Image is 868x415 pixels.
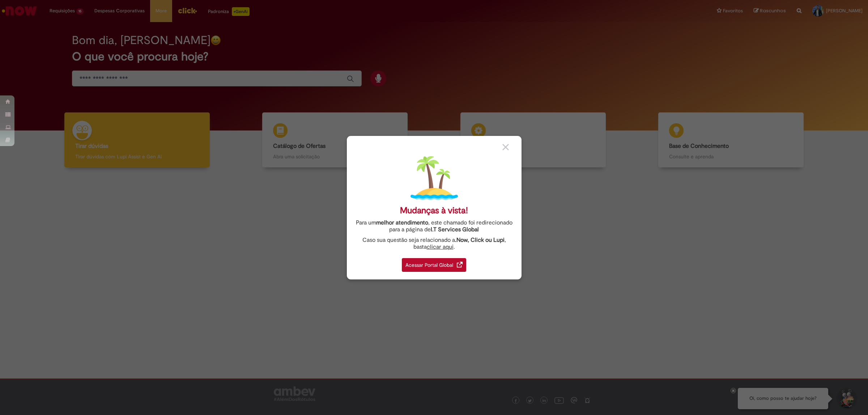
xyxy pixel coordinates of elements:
[431,222,479,233] a: I.T Services Global
[402,258,466,272] div: Acessar Portal Global
[427,239,454,251] a: clicar aqui
[410,154,458,202] img: island.png
[502,144,509,150] img: close_button_grey.png
[402,254,466,272] a: Acessar Portal Global
[455,236,505,244] strong: .Now, Click ou Lupi
[457,262,463,268] img: redirect_link.png
[400,205,468,216] div: Mudanças à vista!
[352,237,516,251] div: Caso sua questão seja relacionado a , basta .
[376,219,428,226] strong: melhor atendimento
[352,219,516,233] div: Para um , este chamado foi redirecionado para a página de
